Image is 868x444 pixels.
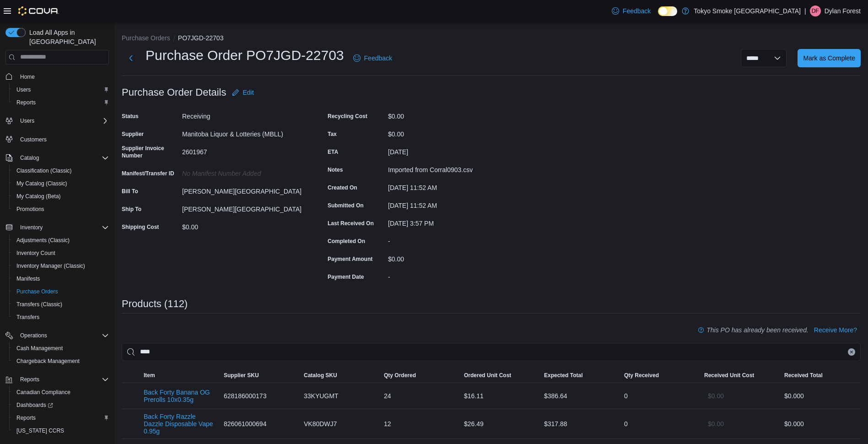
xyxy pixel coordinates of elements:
[781,368,861,383] button: Received Total
[144,413,216,435] button: Back Forty Razzle Dazzle Disposable Vape 0.95g
[16,249,55,257] span: Inventory Count
[122,170,174,177] label: Manifest/Transfer ID
[16,275,40,282] span: Manifests
[9,386,113,399] button: Canadian Compliance
[16,71,109,82] span: Home
[540,415,620,433] div: $317.88
[328,184,357,191] label: Created On
[182,202,305,213] div: [PERSON_NAME][GEOGRAPHIC_DATA]
[704,372,754,379] span: Received Unit Cost
[13,235,109,246] span: Adjustments (Classic)
[388,145,511,156] div: [DATE]
[224,418,266,429] span: 826061000694
[13,273,109,284] span: Manifests
[388,109,511,120] div: $0.00
[16,389,70,396] span: Canadian Compliance
[146,46,344,65] h1: Purchase Order PO7JGD-22703
[784,390,857,401] div: $0.00 0
[13,260,109,271] span: Inventory Manager (Classic)
[16,167,72,174] span: Classification (Classic)
[9,424,113,437] button: [US_STATE] CCRS
[9,298,113,311] button: Transfers (Classic)
[2,114,113,127] button: Users
[13,273,43,284] a: Manifests
[122,188,138,195] label: Bill To
[122,33,861,44] nav: An example of EuiBreadcrumbs
[13,235,73,246] a: Adjustments (Classic)
[182,184,305,195] div: [PERSON_NAME][GEOGRAPHIC_DATA]
[16,134,109,145] span: Customers
[16,86,31,93] span: Users
[16,330,109,341] span: Operations
[704,387,728,405] button: $0.00
[328,148,338,156] label: ETA
[16,301,62,308] span: Transfers (Classic)
[20,154,39,162] span: Catalog
[16,206,44,213] span: Promotions
[13,97,39,108] a: Reports
[814,325,857,335] span: Receive More?
[122,206,141,213] label: Ship To
[812,5,819,16] span: DF
[13,248,59,259] a: Inventory Count
[122,49,140,67] button: Next
[328,113,367,120] label: Recycling Cost
[9,83,113,96] button: Users
[13,191,109,202] span: My Catalog (Beta)
[122,145,178,159] label: Supplier Invoice Number
[13,387,74,398] a: Canadian Compliance
[328,220,374,227] label: Last Received On
[388,162,511,173] div: Imported from Corral0903.csv
[708,391,724,401] span: $0.00
[798,49,861,67] button: Mark as Complete
[388,127,511,138] div: $0.00
[328,166,343,173] label: Notes
[304,372,337,379] span: Catalog SKU
[2,152,113,164] button: Catalog
[20,117,34,125] span: Users
[13,343,66,354] a: Cash Management
[16,237,70,244] span: Adjustments (Classic)
[464,372,511,379] span: Ordered Unit Cost
[16,193,61,200] span: My Catalog (Beta)
[300,368,380,383] button: Catalog SKU
[178,34,224,42] button: PO7JGD-22703
[658,6,677,16] input: Dark Mode
[9,342,113,355] button: Cash Management
[620,415,701,433] div: 0
[18,6,59,16] img: Cova
[13,286,109,297] span: Purchase Orders
[380,368,460,383] button: Qty Ordered
[13,260,89,271] a: Inventory Manager (Classic)
[13,400,109,411] span: Dashboards
[848,348,855,356] button: Clear input
[9,260,113,272] button: Inventory Manager (Classic)
[182,109,305,120] div: Receiving
[144,389,216,403] button: Back Forty Banana OG Prerolls 10x0.35g
[9,190,113,203] button: My Catalog (Beta)
[224,390,266,401] span: 628186000173
[13,97,109,108] span: Reports
[2,329,113,342] button: Operations
[16,345,63,352] span: Cash Management
[694,5,801,16] p: Tokyo Smoke [GEOGRAPHIC_DATA]
[16,427,64,434] span: [US_STATE] CCRS
[9,355,113,368] button: Chargeback Management
[9,412,113,424] button: Reports
[13,356,83,367] a: Chargeback Management
[16,330,51,341] button: Operations
[26,28,109,46] span: Load All Apps in [GEOGRAPHIC_DATA]
[380,415,460,433] div: 12
[304,390,338,401] span: 33KYUGMT
[16,401,53,409] span: Dashboards
[13,299,66,310] a: Transfers (Classic)
[13,178,71,189] a: My Catalog (Classic)
[20,73,35,81] span: Home
[13,84,109,95] span: Users
[2,373,113,386] button: Reports
[388,234,511,245] div: -
[328,238,365,245] label: Completed On
[13,412,109,423] span: Reports
[328,255,372,263] label: Payment Amount
[804,5,806,16] p: |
